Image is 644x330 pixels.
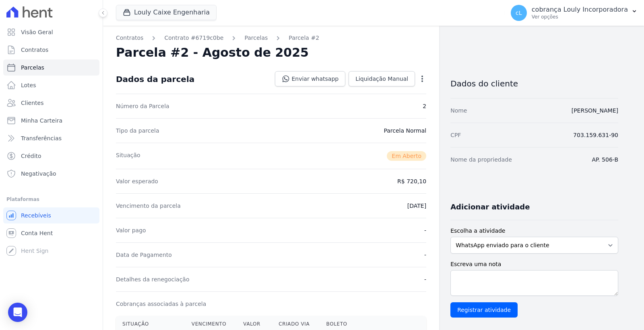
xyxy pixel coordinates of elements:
dt: Valor esperado [116,177,158,185]
dd: 703.159.631-90 [573,131,618,139]
button: Louly Caixe Engenharia [116,5,217,20]
a: Enviar whatsapp [275,71,345,86]
div: Plataformas [6,195,96,204]
div: Dados da parcela [116,74,194,84]
dd: - [424,275,426,283]
p: Ver opções [532,14,628,20]
a: Conta Hent [3,225,99,241]
div: Open Intercom Messenger [8,303,27,322]
a: Contratos [116,34,143,42]
dd: Parcela Normal [384,127,426,135]
span: Contratos [21,46,48,54]
span: Negativação [21,170,56,178]
a: Crédito [3,148,99,164]
a: Liquidação Manual [349,71,415,86]
span: Transferências [21,134,62,142]
dt: Valor pago [116,226,146,234]
span: Lotes [21,81,36,89]
a: [PERSON_NAME] [572,107,618,114]
dd: R$ 720,10 [397,177,426,185]
a: Minha Carteira [3,113,99,129]
dt: Situação [116,151,140,161]
dt: Data de Pagamento [116,251,172,259]
dt: Vencimento da parcela [116,202,181,210]
dt: Número da Parcela [116,102,169,110]
h2: Parcela #2 - Agosto de 2025 [116,45,309,60]
a: Recebíveis [3,207,99,223]
dt: Detalhes da renegociação [116,275,190,283]
h3: Adicionar atividade [450,202,530,212]
label: Escolha a atividade [450,227,618,235]
a: Visão Geral [3,24,99,40]
dt: Tipo da parcela [116,127,159,135]
span: Recebíveis [21,211,51,219]
span: Clientes [21,99,43,107]
span: Liquidação Manual [355,75,408,83]
a: Contratos [3,42,99,58]
dd: - [424,251,426,259]
nav: Breadcrumb [116,34,426,42]
dt: Nome da propriedade [450,156,512,164]
a: Clientes [3,95,99,111]
dd: - [424,226,426,234]
span: Parcelas [21,64,44,72]
input: Registrar atividade [450,302,518,318]
label: Escreva uma nota [450,260,618,269]
a: Lotes [3,77,99,93]
a: Transferências [3,130,99,146]
dd: 2 [423,102,426,110]
span: Conta Hent [21,229,53,237]
dt: Nome [450,107,467,115]
a: Negativação [3,166,99,182]
dt: CPF [450,131,461,139]
span: Visão Geral [21,28,53,36]
dd: AP. 506-B [592,156,618,164]
dd: [DATE] [407,202,426,210]
p: cobrança Louly Incorporadora [532,6,628,14]
span: cL [516,10,522,16]
button: cL cobrança Louly Incorporadora Ver opções [504,2,644,24]
a: Parcelas [3,59,99,76]
h3: Dados do cliente [450,79,618,88]
a: Parcela #2 [289,34,319,42]
span: Minha Carteira [21,117,62,125]
dt: Cobranças associadas à parcela [116,300,206,308]
a: Contrato #6719c0be [164,34,223,42]
span: Em Aberto [387,151,426,161]
a: Parcelas [244,34,268,42]
span: Crédito [21,152,41,160]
